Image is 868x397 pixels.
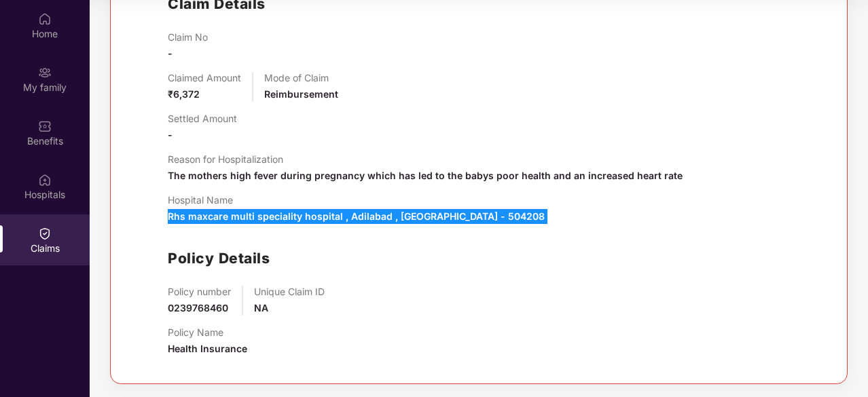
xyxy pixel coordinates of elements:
p: Settled Amount [168,113,237,124]
span: Reimbursement [264,88,338,100]
img: svg+xml;base64,PHN2ZyB3aWR0aD0iMjAiIGhlaWdodD0iMjAiIHZpZXdCb3g9IjAgMCAyMCAyMCIgZmlsbD0ibm9uZSIgeG... [38,66,52,79]
p: Claimed Amount [168,72,241,83]
span: - [168,129,173,140]
img: svg+xml;base64,PHN2ZyBpZD0iQmVuZWZpdHMiIHhtbG5zPSJodHRwOi8vd3d3LnczLm9yZy8yMDAwL3N2ZyIgd2lkdGg9Ij... [38,119,52,133]
span: Health Insurance [168,343,247,354]
h1: Policy Details [168,247,270,269]
p: Unique Claim ID [254,286,325,297]
span: ₹6,372 [168,88,200,100]
span: - [168,48,173,59]
img: svg+xml;base64,PHN2ZyBpZD0iSG9zcGl0YWxzIiB4bWxucz0iaHR0cDovL3d3dy53My5vcmcvMjAwMC9zdmciIHdpZHRoPS... [38,173,52,187]
img: svg+xml;base64,PHN2ZyBpZD0iQ2xhaW0iIHhtbG5zPSJodHRwOi8vd3d3LnczLm9yZy8yMDAwL3N2ZyIgd2lkdGg9IjIwIi... [38,227,52,240]
span: Rhs maxcare multi speciality hospital , Adilabad , [GEOGRAPHIC_DATA] - 504208 [168,210,545,222]
img: svg+xml;base64,PHN2ZyBpZD0iSG9tZSIgeG1sbnM9Imh0dHA6Ly93d3cudzMub3JnLzIwMDAvc3ZnIiB3aWR0aD0iMjAiIG... [38,12,52,26]
p: Mode of Claim [264,72,338,83]
span: NA [254,302,268,314]
p: Hospital Name [168,194,545,206]
p: Reason for Hospitalization [168,153,683,165]
p: Policy number [168,286,231,297]
span: The mothers high fever during pregnancy which has led to the babys poor health and an increased h... [168,170,683,181]
p: Policy Name [168,326,247,338]
span: 0239768460 [168,302,228,314]
p: Claim No [168,31,208,43]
